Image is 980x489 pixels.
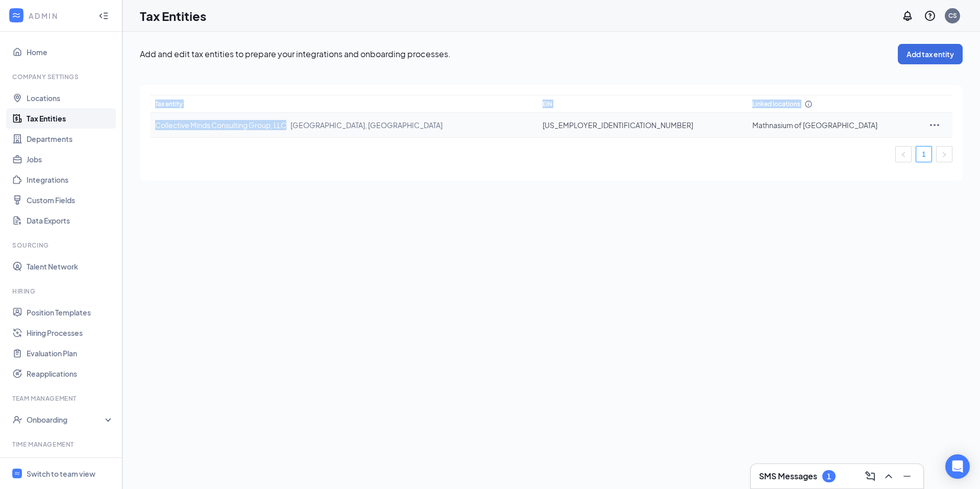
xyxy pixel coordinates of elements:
[27,343,114,363] a: Evaluation Plan
[900,152,906,158] span: left
[150,95,537,113] th: Tax entity
[752,100,800,108] span: Linked locations
[27,363,114,384] a: Reapplications
[140,48,898,60] p: Add and edit tax entities to prepare your integrations and onboarding processes.
[27,469,95,479] div: Switch to team view
[901,10,914,22] svg: Notifications
[140,7,206,25] h1: Tax Entities
[27,129,114,149] a: Departments
[286,120,443,130] span: [GEOGRAPHIC_DATA], [GEOGRAPHIC_DATA]
[945,454,970,479] div: Open Intercom Messenger
[29,11,89,21] div: ADMIN
[12,414,22,425] svg: UserCheck
[27,414,105,425] div: Onboarding
[895,146,912,162] button: left
[898,44,963,64] button: Add tax entity
[27,108,114,129] a: Tax Entities
[936,146,952,162] li: Next Page
[759,471,817,482] h3: SMS Messages
[948,11,957,20] div: CS
[924,10,936,22] svg: QuestionInfo
[155,120,443,130] span: Collective Minds Consulting Group, LLC
[27,149,114,169] a: Jobs
[901,470,913,482] svg: Minimize
[14,470,20,477] svg: WorkstreamLogo
[880,468,897,484] button: ChevronUp
[27,256,114,277] a: Talent Network
[99,11,109,21] svg: Collapse
[27,210,114,231] a: Data Exports
[916,146,932,162] li: 1
[12,440,112,449] div: Time Management
[883,470,895,482] svg: ChevronUp
[864,470,876,482] svg: ComposeMessage
[752,120,877,130] span: Mathnasium of [GEOGRAPHIC_DATA]
[27,302,114,323] a: Position Templates
[928,119,941,131] svg: Ellipses
[916,146,932,162] a: 1
[537,95,747,113] th: EIN
[12,241,112,250] div: Sourcing
[862,468,878,484] button: ComposeMessage
[827,472,831,481] div: 1
[12,287,112,296] div: Hiring
[27,455,114,476] a: Time Off Policies
[537,113,747,138] td: [US_EMPLOYER_IDENTIFICATION_NUMBER]
[12,394,112,403] div: Team Management
[27,323,114,343] a: Hiring Processes
[804,100,813,108] svg: Info
[27,190,114,210] a: Custom Fields
[941,152,947,158] span: right
[936,146,952,162] button: right
[11,10,21,20] svg: WorkstreamLogo
[27,42,114,62] a: Home
[27,169,114,190] a: Integrations
[895,146,912,162] li: Previous Page
[899,468,915,484] button: Minimize
[12,72,112,81] div: Company Settings
[27,88,114,108] a: Locations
